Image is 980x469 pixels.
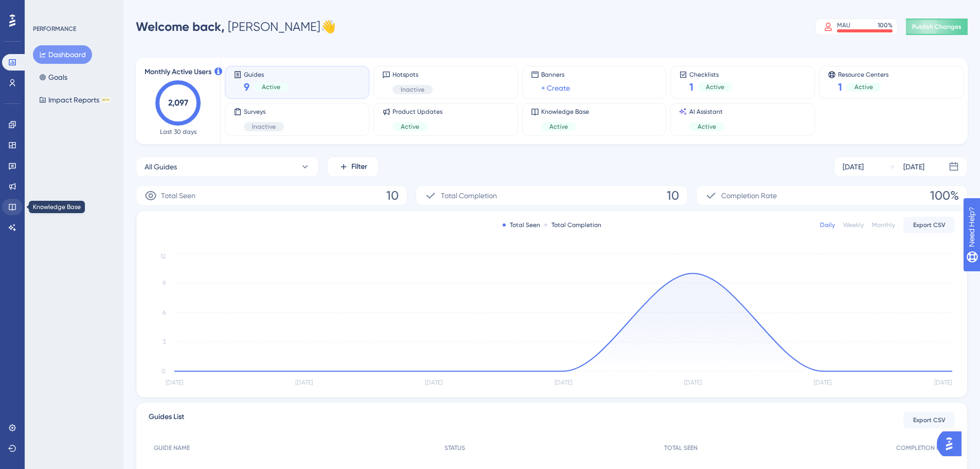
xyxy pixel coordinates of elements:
[843,161,864,173] div: [DATE]
[541,82,570,94] a: + Create
[549,123,568,131] span: Active
[664,444,698,452] span: TOTAL SEEN
[441,189,497,202] span: Total Completion
[541,108,589,116] span: Knowledge Base
[555,379,572,386] tspan: [DATE]
[163,338,166,345] tspan: 3
[541,71,570,79] span: Banners
[163,309,166,316] tspan: 6
[706,83,724,91] span: Active
[843,221,864,229] div: Weekly
[295,379,313,386] tspan: [DATE]
[684,379,702,386] tspan: [DATE]
[721,189,777,202] span: Completion Rate
[689,108,724,116] span: AI Assistant
[386,187,399,204] span: 10
[101,97,111,102] div: BETA
[166,379,183,386] tspan: [DATE]
[401,85,424,94] span: Inactive
[689,71,733,78] span: Checklists
[154,444,190,452] span: GUIDE NAME
[903,161,924,173] div: [DATE]
[698,123,716,131] span: Active
[837,21,850,29] div: MAU
[903,217,955,233] button: Export CSV
[244,80,250,94] span: 9
[393,108,442,116] span: Product Updates
[149,411,184,429] span: Guides List
[814,379,831,386] tspan: [DATE]
[136,157,319,177] button: All Guides
[906,19,968,35] button: Publish Changes
[896,444,950,452] span: COMPLETION RATE
[161,253,166,260] tspan: 12
[878,21,893,29] div: 100 %
[161,189,195,202] span: Total Seen
[838,80,842,94] span: 1
[930,187,959,204] span: 100%
[33,25,76,33] div: PERFORMANCE
[244,71,289,78] span: Guides
[262,83,280,91] span: Active
[327,157,379,177] button: Filter
[162,368,166,375] tspan: 0
[934,379,952,386] tspan: [DATE]
[163,280,166,287] tspan: 9
[544,221,601,229] div: Total Completion
[913,221,946,229] span: Export CSV
[168,98,188,108] text: 2,097
[351,161,367,173] span: Filter
[820,221,835,229] div: Daily
[912,23,961,31] span: Publish Changes
[33,91,117,109] button: Impact ReportsBETA
[667,187,679,204] span: 10
[33,45,92,64] button: Dashboard
[393,71,433,79] span: Hotspots
[444,444,465,452] span: STATUS
[903,412,955,428] button: Export CSV
[838,71,888,78] span: Resource Centers
[145,161,177,173] span: All Guides
[854,83,873,91] span: Active
[689,80,693,94] span: 1
[937,428,968,459] iframe: UserGuiding AI Assistant Launcher
[24,3,64,15] span: Need Help?
[252,123,276,131] span: Inactive
[244,108,284,116] span: Surveys
[503,221,540,229] div: Total Seen
[136,19,225,34] span: Welcome back,
[33,68,74,86] button: Goals
[401,123,419,131] span: Active
[425,379,442,386] tspan: [DATE]
[136,19,336,35] div: [PERSON_NAME] 👋
[145,66,211,78] span: Monthly Active Users
[913,416,946,424] span: Export CSV
[160,128,197,136] span: Last 30 days
[872,221,895,229] div: Monthly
